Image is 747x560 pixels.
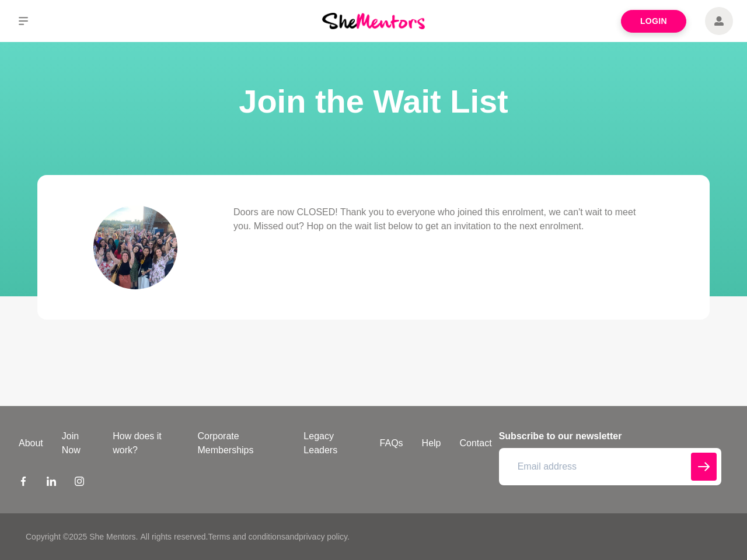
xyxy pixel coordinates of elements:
a: FAQs [371,436,413,450]
a: About [9,436,53,450]
img: She Mentors Logo [322,13,425,29]
h1: Join the Wait List [14,79,733,124]
a: privacy policy [299,532,347,541]
h4: Subscribe to our newsletter [499,429,721,443]
a: Terms and conditions [208,532,285,541]
a: How does it work? [103,429,188,457]
a: Corporate Memberships [188,429,294,457]
p: Copyright © 2025 She Mentors . [26,531,138,543]
p: Doors are now CLOSED! Thank you to everyone who joined this enrolment, we can't wait to meet you.... [233,205,654,233]
a: Facebook [19,476,28,490]
a: Login [621,10,686,33]
p: All rights reserved. and . [140,531,349,543]
a: LinkedIn [47,476,56,490]
input: Email address [499,448,721,485]
a: Join Now [53,429,103,457]
a: Legacy Leaders [294,429,370,457]
a: Help [413,436,451,450]
a: Contact [451,436,501,450]
a: Instagram [75,476,84,490]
